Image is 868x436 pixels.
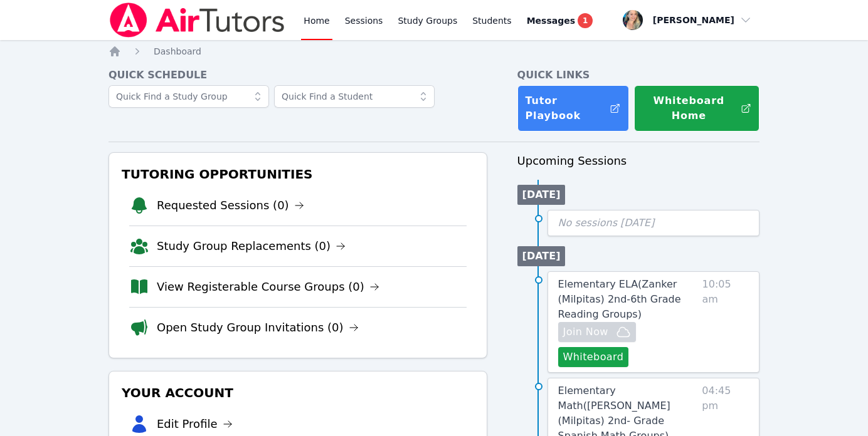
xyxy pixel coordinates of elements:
button: Join Now [558,322,636,342]
a: Elementary ELA(Zanker (Milpitas) 2nd-6th Grade Reading Groups) [558,277,697,322]
button: Whiteboard [558,347,629,367]
nav: Breadcrumb [109,45,760,58]
h4: Quick Links [517,68,760,83]
span: No sessions [DATE] [558,217,655,229]
span: Join Now [563,324,608,340]
a: Tutor Playbook [517,85,629,132]
span: 10:05 am [702,277,749,367]
h3: Upcoming Sessions [517,152,760,170]
span: Elementary ELA ( Zanker (Milpitas) 2nd-6th Grade Reading Groups ) [558,278,681,320]
span: Dashboard [154,46,201,56]
a: Requested Sessions (0) [157,197,304,214]
h3: Your Account [119,381,477,404]
a: Edit Profile [157,415,233,433]
h3: Tutoring Opportunities [119,163,477,185]
img: Air Tutors [109,3,286,38]
input: Quick Find a Study Group [109,85,269,108]
h4: Quick Schedule [109,68,487,83]
span: Messages [527,14,575,27]
input: Quick Find a Student [274,85,435,108]
li: [DATE] [517,185,566,205]
span: 1 [578,13,593,28]
a: Open Study Group Invitations (0) [157,319,359,336]
a: View Registerable Course Groups (0) [157,278,379,296]
a: Dashboard [154,45,201,58]
li: [DATE] [517,246,566,266]
a: Study Group Replacements (0) [157,237,346,255]
button: Whiteboard Home [634,85,760,132]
